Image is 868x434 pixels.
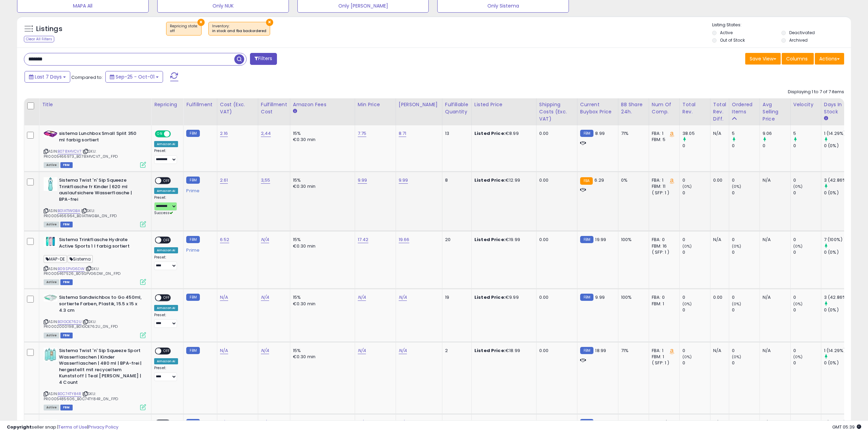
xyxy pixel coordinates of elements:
[732,249,760,255] div: 0
[824,294,852,300] div: 3 (42.86%)
[763,348,785,354] div: N/A
[539,294,572,300] div: 0.00
[713,237,724,243] div: N/A
[539,237,572,243] div: 0.00
[293,294,350,300] div: 15%
[763,177,785,183] div: N/A
[59,237,142,251] b: Sistema Trinkflasche Hydrate Active Sports 1 l farbig sortiert
[293,183,350,190] div: €0.30 min
[793,360,821,366] div: 0
[186,130,200,137] small: FBM
[44,237,146,284] div: ASIN:
[580,347,593,354] small: FBM
[7,424,118,431] div: seller snap | |
[186,177,200,184] small: FBM
[652,130,674,137] div: FBA: 1
[824,177,852,183] div: 3 (42.86%)
[59,130,142,145] b: sistema Lunchbox Small Split 350 ml farbig sortiert
[682,360,710,366] div: 0
[58,266,85,272] a: B09SPVG6DW
[621,237,644,243] div: 100%
[682,184,692,189] small: (0%)
[652,177,674,183] div: FBA: 1
[44,391,118,401] span: | SKU: PR0005485606_B0C74TY84R_0N_FPD
[44,255,67,263] span: MAP-DE
[154,366,178,381] div: Preset:
[261,347,269,354] a: N/A
[539,348,572,354] div: 0.00
[793,177,821,183] div: 0
[197,19,205,26] button: ×
[399,236,410,243] a: 19.66
[682,190,710,196] div: 0
[652,183,674,190] div: FBM: 11
[793,130,821,137] div: 5
[621,101,646,115] div: BB Share 24h.
[36,24,62,34] h5: Listings
[793,294,821,300] div: 0
[720,30,733,36] label: Active
[682,249,710,255] div: 0
[266,19,273,26] button: ×
[186,101,214,108] div: Fulfillment
[682,243,692,249] small: (0%)
[161,237,172,243] span: OFF
[621,348,644,354] div: 71%
[105,71,163,83] button: Sep-25 - Oct-01
[60,162,73,168] span: FBM
[832,424,861,430] span: 2025-10-9 05:39 GMT
[732,307,760,313] div: 0
[445,348,466,354] div: 2
[293,108,297,114] small: Amazon Fees.
[44,222,59,227] span: All listings currently available for purchase on Amazon
[782,53,814,65] button: Columns
[474,348,531,354] div: €18.99
[793,237,821,243] div: 0
[44,294,146,337] div: ASIN:
[154,255,178,270] div: Preset:
[474,347,505,354] b: Listed Price:
[60,222,73,227] span: FBM
[824,101,849,115] div: Days In Stock
[652,360,674,366] div: ( SFP: 1 )
[815,53,844,65] button: Actions
[793,143,821,149] div: 0
[713,130,724,137] div: N/A
[60,279,73,285] span: FBM
[186,245,211,253] div: Prime
[763,143,790,149] div: 0
[220,177,228,184] a: 2.61
[793,190,821,196] div: 0
[682,354,692,360] small: (0%)
[358,177,367,184] a: 9.99
[682,177,710,183] div: 0
[7,424,32,430] strong: Copyright
[580,177,593,185] small: FBA
[212,29,266,33] div: in stock and fba backordered
[720,37,745,43] label: Out of Stock
[170,29,198,33] div: off
[220,347,228,354] a: N/A
[261,130,271,137] a: 2,44
[212,24,266,34] span: Inventory :
[25,71,70,83] button: Last 7 Days
[732,294,760,300] div: 0
[732,348,760,354] div: 0
[732,101,757,115] div: Ordered Items
[358,294,366,301] a: N/A
[44,162,59,168] span: All listings currently available for purchase on Amazon
[88,424,118,430] a: Privacy Policy
[713,294,724,300] div: 0.00
[824,130,852,137] div: 1 (14.29%)
[60,405,73,410] span: FBM
[186,236,200,243] small: FBM
[474,130,505,137] b: Listed Price:
[732,243,741,249] small: (0%)
[682,307,710,313] div: 0
[474,237,531,243] div: €19.99
[682,130,710,137] div: 38.05
[358,236,369,243] a: 17.42
[732,177,760,183] div: 0
[732,130,760,137] div: 5
[682,348,710,354] div: 0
